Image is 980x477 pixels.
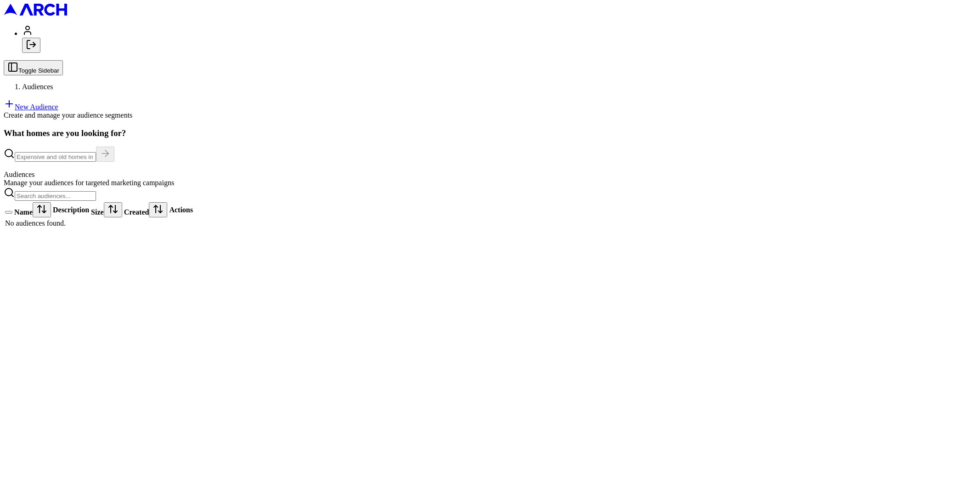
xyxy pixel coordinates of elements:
div: Manage your audiences for targeted marketing campaigns [4,179,976,187]
input: Search audiences... [15,191,96,201]
button: Log out [22,38,40,53]
div: Created [124,202,168,217]
div: Size [91,202,122,217]
button: Toggle Sidebar [4,60,63,75]
div: Audiences [4,170,976,179]
td: No audiences found. [5,219,193,228]
span: Audiences [22,83,53,91]
div: Create and manage your audience segments [4,111,976,119]
a: New Audience [4,103,58,111]
div: Name [14,202,51,217]
th: Description [52,202,90,218]
nav: breadcrumb [4,83,976,91]
h3: What homes are you looking for? [4,128,976,138]
th: Actions [169,202,193,218]
span: Toggle Sidebar [18,67,59,74]
input: Expensive and old homes in greater SF Bay Area [15,152,96,162]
